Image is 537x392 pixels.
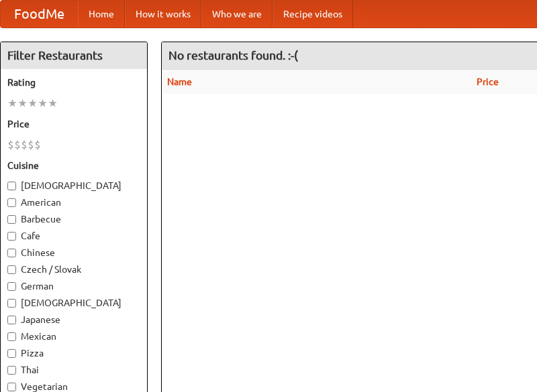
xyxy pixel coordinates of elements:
input: American [7,198,16,207]
input: Pizza [7,349,16,358]
label: Cafe [7,229,140,243]
input: Czech / Slovak [7,265,16,274]
ng-pluralize: No restaurants found. :-( [168,49,298,62]
li: $ [28,137,34,152]
input: Chinese [7,249,16,257]
li: ★ [38,96,48,111]
li: $ [14,137,21,152]
li: $ [21,137,28,152]
a: Home [78,1,125,27]
label: Japanese [7,313,140,326]
a: Price [477,76,499,87]
li: $ [34,137,41,152]
input: Barbecue [7,215,16,224]
input: [DEMOGRAPHIC_DATA] [7,182,16,190]
input: Cafe [7,232,16,241]
input: Vegetarian [7,383,16,391]
h4: Filter Restaurants [1,42,147,69]
label: Chinese [7,246,140,259]
h5: Rating [7,76,140,89]
h5: Price [7,117,140,131]
label: Pizza [7,346,140,360]
label: German [7,279,140,293]
li: ★ [48,96,58,111]
a: Recipe videos [273,1,353,27]
a: Name [167,76,192,87]
h5: Cuisine [7,159,140,172]
label: [DEMOGRAPHIC_DATA] [7,179,140,192]
li: ★ [7,96,17,111]
input: Mexican [7,332,16,341]
a: How it works [125,1,201,27]
label: [DEMOGRAPHIC_DATA] [7,296,140,310]
label: Barbecue [7,212,140,226]
li: $ [7,137,14,152]
li: ★ [28,96,38,111]
a: FoodMe [1,1,78,27]
input: Thai [7,366,16,375]
label: American [7,196,140,209]
a: Who we are [201,1,273,27]
input: [DEMOGRAPHIC_DATA] [7,299,16,308]
input: Japanese [7,316,16,324]
label: Mexican [7,330,140,343]
label: Thai [7,363,140,377]
input: German [7,282,16,291]
li: ★ [17,96,28,111]
label: Czech / Slovak [7,263,140,276]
